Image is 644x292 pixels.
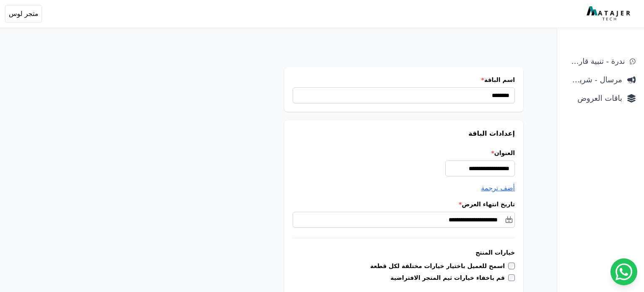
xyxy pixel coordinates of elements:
a: ندرة - تنبية قارب علي النفاذ [562,54,639,69]
label: تاريخ انتهاء العرض [293,200,515,208]
label: قم باخفاء خيارات ثيم المتجر الافتراضية [390,274,508,282]
h3: خيارات المنتج [293,248,515,257]
button: أضف ترجمة [481,183,515,193]
button: متجر لوس [5,5,42,23]
span: متجر لوس [9,9,38,19]
img: MatajerTech Logo [587,6,632,21]
a: مرسال - شريط دعاية [562,72,639,87]
span: باقات العروض [566,92,622,104]
label: العنوان [293,149,515,157]
h3: إعدادات الباقة [293,129,515,139]
span: مرسال - شريط دعاية [566,74,622,86]
span: ندرة - تنبية قارب علي النفاذ [566,55,625,67]
span: أضف ترجمة [481,184,515,192]
a: باقات العروض [562,91,639,106]
label: اسمح للعميل باختيار خيارات مختلفة لكل قطعة [370,262,508,270]
label: اسم الباقة [293,76,515,84]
